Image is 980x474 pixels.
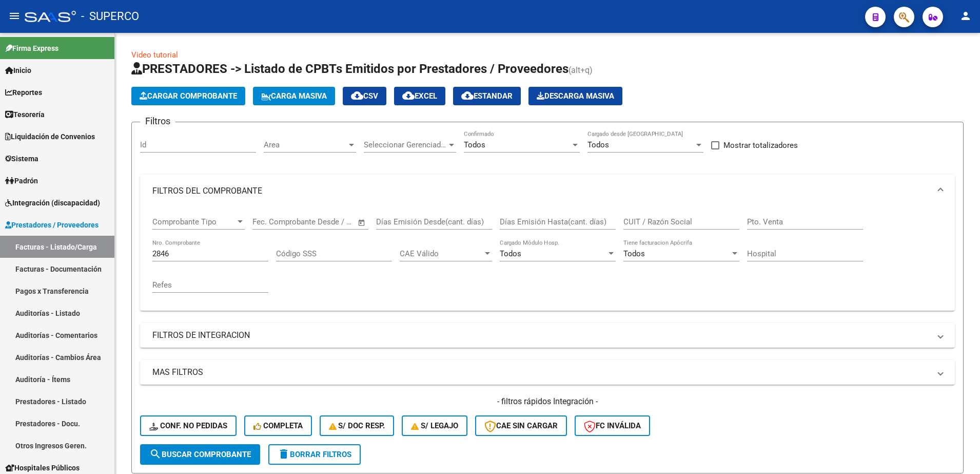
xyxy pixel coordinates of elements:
span: Buscar Comprobante [149,450,251,459]
span: Integración (discapacidad) [5,197,100,208]
span: Descarga Masiva [537,91,614,101]
span: Estandar [461,91,513,101]
span: (alt+q) [569,65,593,75]
mat-icon: delete [278,448,290,460]
span: CSV [351,91,378,101]
mat-icon: cloud_download [461,89,474,102]
button: Carga Masiva [253,87,335,105]
span: Todos [587,140,609,149]
h4: - filtros rápidos Integración - [140,396,955,407]
span: Sistema [5,153,38,164]
button: CSV [343,87,386,105]
div: FILTROS DEL COMPROBANTE [140,207,955,311]
button: S/ legajo [402,415,467,436]
span: S/ legajo [411,421,458,430]
span: Hospitales Públicos [5,462,80,473]
span: Padrón [5,175,38,186]
button: S/ Doc Resp. [320,415,395,436]
span: Firma Express [5,43,58,54]
input: Fecha fin [303,217,353,226]
mat-icon: cloud_download [402,89,415,102]
mat-expansion-panel-header: FILTROS DE INTEGRACION [140,323,955,348]
mat-icon: cloud_download [351,89,363,102]
mat-panel-title: FILTROS DE INTEGRACION [152,330,930,341]
mat-expansion-panel-header: MAS FILTROS [140,360,955,385]
span: Reportes [5,87,42,98]
span: Area [264,140,347,149]
span: Todos [500,249,521,258]
button: Borrar Filtros [268,444,361,465]
span: Borrar Filtros [278,450,351,459]
span: Conf. no pedidas [149,421,227,430]
button: Conf. no pedidas [140,415,237,436]
span: Completa [253,421,303,430]
button: Open calendar [356,217,368,229]
span: Seleccionar Gerenciador [364,140,447,149]
button: Cargar Comprobante [131,87,245,105]
span: Carga Masiva [261,91,327,101]
mat-expansion-panel-header: FILTROS DEL COMPROBANTE [140,175,955,207]
span: Todos [623,249,645,258]
button: EXCEL [394,87,445,105]
button: Buscar Comprobante [140,444,260,465]
button: Descarga Masiva [528,87,622,105]
mat-icon: menu [8,10,21,22]
mat-panel-title: MAS FILTROS [152,367,930,378]
span: Cargar Comprobante [140,91,237,101]
span: CAE SIN CARGAR [484,421,558,430]
span: S/ Doc Resp. [329,421,385,430]
span: Prestadores / Proveedores [5,219,99,231]
span: Comprobante Tipo [152,217,236,226]
mat-icon: person [959,10,972,22]
span: PRESTADORES -> Listado de CPBTs Emitidos por Prestadores / Proveedores [131,62,569,76]
h3: Filtros [140,114,175,128]
span: - SUPERCO [81,5,139,28]
span: Liquidación de Convenios [5,131,95,142]
button: FC Inválida [575,415,650,436]
span: CAE Válido [400,249,483,258]
span: Tesorería [5,109,45,120]
span: Mostrar totalizadores [723,139,798,151]
mat-panel-title: FILTROS DEL COMPROBANTE [152,185,930,197]
button: Estandar [453,87,521,105]
span: Inicio [5,65,31,76]
input: Fecha inicio [252,217,294,226]
app-download-masive: Descarga masiva de comprobantes (adjuntos) [528,87,622,105]
mat-icon: search [149,448,162,460]
span: Todos [464,140,485,149]
button: Completa [244,415,312,436]
a: Video tutorial [131,50,178,60]
span: EXCEL [402,91,437,101]
button: CAE SIN CARGAR [475,415,567,436]
iframe: Intercom live chat [945,439,970,464]
span: FC Inválida [584,421,641,430]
